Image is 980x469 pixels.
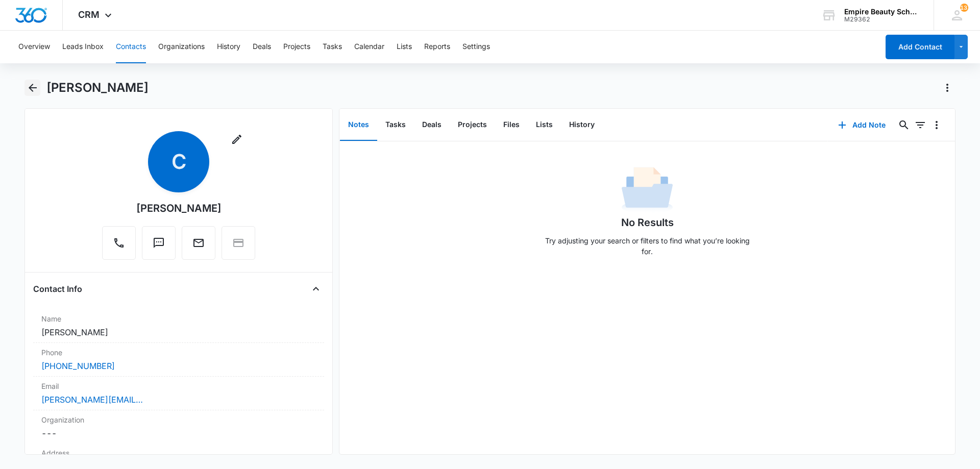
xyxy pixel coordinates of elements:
h1: [PERSON_NAME] [46,80,149,95]
a: [PERSON_NAME][EMAIL_ADDRESS][DOMAIN_NAME] [41,393,143,406]
div: Email[PERSON_NAME][EMAIL_ADDRESS][DOMAIN_NAME] [33,377,324,410]
button: Tasks [377,109,414,141]
button: Text [142,226,176,260]
button: Deals [414,109,450,141]
label: Email [41,381,316,391]
button: Projects [283,31,310,63]
button: Contacts [116,31,146,63]
button: History [561,109,603,141]
button: Projects [450,109,495,141]
button: History [217,31,240,63]
button: Lists [397,31,412,63]
dd: [PERSON_NAME] [41,326,316,338]
button: Actions [939,80,955,96]
p: Try adjusting your search or filters to find what you’re looking for. [540,235,754,257]
button: Search... [896,117,912,133]
button: Add Contact [886,35,954,59]
button: Email [182,226,215,260]
button: Settings [462,31,490,63]
div: notifications count [960,4,968,12]
button: Filters [912,117,928,133]
button: Calendar [354,31,384,63]
h4: Contact Info [33,283,82,295]
button: Leads Inbox [62,31,104,63]
div: account name [844,8,919,16]
a: [PHONE_NUMBER] [41,360,115,372]
div: account id [844,16,919,23]
button: Overview [18,31,50,63]
span: CRM [78,9,100,20]
button: Close [308,281,324,297]
button: Lists [528,109,561,141]
label: Address [41,448,316,458]
button: Files [495,109,528,141]
button: Reports [424,31,450,63]
span: 137 [960,4,968,12]
a: Text [142,242,176,251]
h1: No Results [621,215,674,230]
button: Back [24,80,40,96]
button: Deals [253,31,271,63]
div: Organization--- [33,410,324,443]
div: [PERSON_NAME] [136,201,222,216]
label: Phone [41,347,316,358]
button: Notes [340,109,377,141]
a: Email [182,242,215,251]
label: Name [41,313,316,324]
div: Name[PERSON_NAME] [33,309,324,343]
button: Tasks [323,31,342,63]
span: C [148,131,209,192]
label: Organization [41,414,316,425]
dd: --- [41,427,316,439]
img: No Data [622,164,673,215]
div: Phone[PHONE_NUMBER] [33,343,324,377]
button: Overflow Menu [928,117,945,133]
button: Add Note [828,113,896,137]
button: Call [102,226,136,260]
button: Organizations [158,31,205,63]
a: Call [102,242,136,251]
